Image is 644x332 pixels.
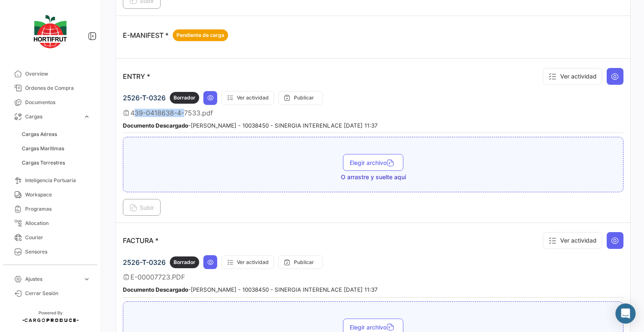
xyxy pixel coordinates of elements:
a: Sensores [7,245,94,259]
span: Documentos [25,99,91,106]
a: Documentos [7,95,94,110]
small: - [PERSON_NAME] - 10038450 - SINERGIA INTERENLACE [DATE] 11:37 [123,122,378,129]
a: Cargas Marítimas [18,142,94,155]
span: Programas [25,205,91,213]
span: Allocation [25,220,91,227]
span: Cargas Aéreas [22,131,57,138]
button: Ver actividad [543,68,602,85]
span: Cargas [25,113,80,120]
a: Inteligencia Portuaria [7,173,94,188]
span: Pendiente de carga [177,31,224,39]
button: Ver actividad [221,91,274,105]
p: FACTURA * [123,236,158,245]
span: 439-0418638-4-7533.pdf [130,109,213,117]
a: Órdenes de Compra [7,81,94,95]
span: Workspace [25,191,91,199]
b: Documento Descargado [123,286,188,293]
span: Elegir archivo [350,324,397,331]
a: Allocation [7,216,94,230]
span: 2526-T-0326 [123,94,166,102]
span: Courier [25,234,91,241]
p: E-MANIFEST * [123,29,228,41]
span: expand_more [83,113,91,120]
span: O arrastre y suelte aquí [341,173,406,181]
p: ENTRY * [123,72,150,81]
button: Ver actividad [221,255,274,269]
span: expand_more [83,275,91,283]
span: Borrador [174,94,195,102]
a: Programas [7,202,94,216]
div: Abrir Intercom Messenger [615,303,636,324]
span: Ajustes [25,275,80,283]
span: Cerrar Sesión [25,290,91,297]
span: Elegir archivo [350,159,397,166]
img: logo-hortifrut.svg [29,10,71,53]
a: Cargas Aéreas [18,128,94,141]
span: Subir [130,204,154,211]
small: - [PERSON_NAME] - 10038450 - SINERGIA INTERENLACE [DATE] 11:37 [123,286,378,293]
span: Overview [25,70,91,78]
b: Documento Descargado [123,122,188,129]
span: E-00007723.PDF [130,273,185,281]
button: Publicar [278,255,323,269]
button: Publicar [278,91,323,105]
a: Workspace [7,188,94,202]
span: Cargas Terrestres [22,159,65,167]
span: Cargas Marítimas [22,145,64,152]
a: Courier [7,230,94,245]
span: Órdenes de Compra [25,84,91,92]
button: Elegir archivo [343,154,403,171]
a: Overview [7,67,94,81]
a: Cargas Terrestres [18,157,94,169]
span: Sensores [25,248,91,256]
span: Borrador [174,259,195,266]
button: Subir [123,199,161,216]
button: Ver actividad [543,232,602,249]
span: 2526-T-0326 [123,258,166,267]
span: Inteligencia Portuaria [25,177,91,184]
